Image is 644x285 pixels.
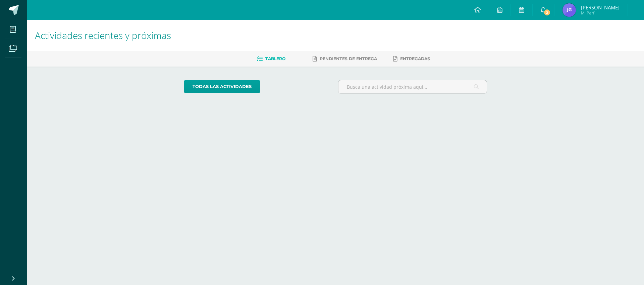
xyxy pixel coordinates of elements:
[184,80,260,93] a: todas las Actividades
[313,53,377,64] a: Pendientes de entrega
[35,29,171,42] span: Actividades recientes y próximas
[265,56,285,61] span: Tablero
[543,9,551,16] span: 2
[400,56,430,61] span: Entregadas
[581,10,620,16] span: Mi Perfil
[320,56,377,61] span: Pendientes de entrega
[338,80,487,93] input: Busca una actividad próxima aquí...
[581,4,620,11] span: [PERSON_NAME]
[393,53,430,64] a: Entregadas
[562,3,576,17] img: 7508436b93df9c51f60c43dce51d0d58.png
[257,53,285,64] a: Tablero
